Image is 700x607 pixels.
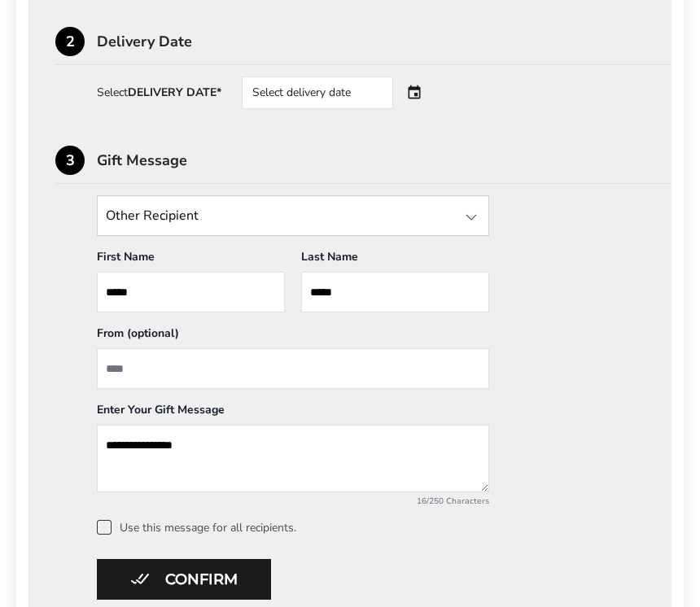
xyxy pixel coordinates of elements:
[97,249,285,272] div: First Name
[301,272,489,312] input: Last Name
[97,325,489,348] div: From (optional)
[55,146,85,175] div: 3
[301,249,489,272] div: Last Name
[97,425,489,492] textarea: Add a message
[97,153,672,168] div: Gift Message
[97,402,489,425] div: Enter Your Gift Message
[242,76,393,109] div: Select delivery date
[97,87,221,98] div: Select
[97,348,489,389] input: From
[97,34,672,49] div: Delivery Date
[128,85,221,100] strong: DELIVERY DATE*
[97,520,645,535] label: Use this message for all recipients.
[97,496,489,507] div: 16/250 Characters
[55,27,85,56] div: 2
[97,195,489,236] input: State
[97,559,271,600] button: Confirm button
[97,272,285,312] input: First Name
